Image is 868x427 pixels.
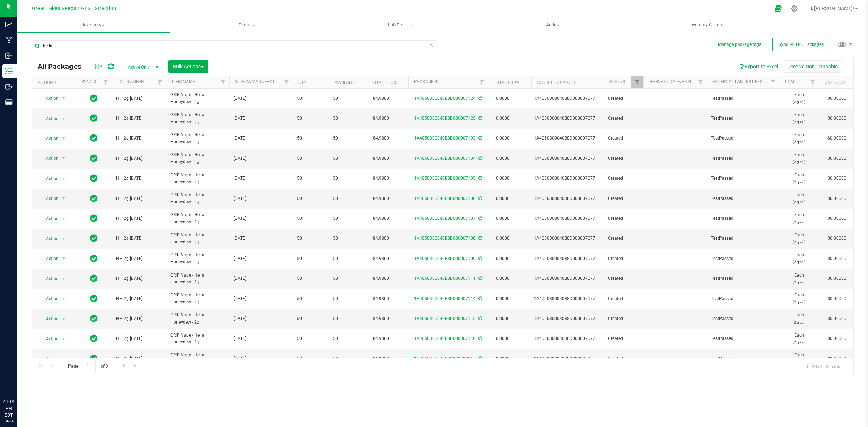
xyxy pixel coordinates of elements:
td: $0.00000 [819,209,855,229]
span: Each [783,332,814,346]
span: 50 [333,255,361,262]
a: Filter [807,76,819,88]
span: [DATE] [234,235,288,242]
span: 50 [297,155,324,162]
span: select [59,153,68,163]
span: Each [783,151,814,165]
span: Sync from Compliance System [477,176,482,181]
td: $0.00000 [819,289,855,309]
div: Value 1: 1A4050300040B8D000007077 [534,315,601,322]
span: Clear [429,40,434,50]
span: select [59,253,68,264]
span: In Sync [90,113,98,123]
span: 0.0000 [492,313,513,324]
span: Created [608,275,639,282]
span: 0.0000 [492,233,513,244]
span: In Sync [90,253,98,264]
span: Sync from Compliance System [477,236,482,241]
span: GRIP Vape - Hella Honeydew - 2g [170,192,225,205]
span: select [59,133,68,144]
a: 1A4050300040B8D000007105 [414,176,476,181]
p: (2 g ea.) [783,138,814,145]
td: $0.00000 [819,269,855,289]
div: Actions [38,80,73,85]
span: [DATE] [234,155,288,162]
span: HH 2g [DATE] [116,315,162,322]
span: Created [608,175,639,182]
span: [DATE] [234,95,288,102]
span: HH 2g [DATE] [116,155,162,162]
span: TestPassed [711,275,775,282]
span: [DATE] [234,135,288,142]
span: select [59,314,68,324]
span: Each [783,111,814,125]
td: $0.00000 [819,229,855,249]
a: Filter [281,76,293,88]
span: In Sync [90,294,98,304]
a: UOM [785,79,794,84]
span: In Sync [90,354,98,364]
span: 84.9800 [369,113,393,124]
span: Created [608,115,639,122]
span: Each [783,272,814,286]
span: [DATE] [234,315,288,322]
span: In Sync [90,193,98,204]
span: select [59,174,68,184]
span: HH 2g [DATE] [116,115,162,122]
a: Available [335,80,356,85]
span: TestPassed [711,295,775,302]
span: HH 2g [DATE] [116,215,162,222]
span: Plants [171,22,323,28]
span: In Sync [90,173,98,183]
a: Total THC% [371,80,397,85]
span: All Packages [38,63,89,71]
div: Value 1: 1A4050300040B8D000007077 [534,215,601,222]
span: 50 [333,155,361,162]
a: Filter [767,76,779,88]
span: HH 2g [DATE] [116,135,162,142]
button: Export to Excel [734,60,783,73]
input: Search Package ID, Item Name, SKU, Lot or Part Number... [32,40,437,51]
span: 50 [297,115,324,122]
span: 0.0000 [492,133,513,144]
span: Each [783,212,814,225]
span: Each [783,352,814,366]
span: 0.0000 [492,173,513,184]
div: Value 1: 1A4050300040B8D000007077 [534,295,601,302]
span: Created [608,135,639,142]
p: (2 g ea.) [783,158,814,165]
span: In Sync [90,153,98,163]
p: (2 g ea.) [783,179,814,185]
td: $0.00000 [819,349,855,369]
span: 0.0000 [492,193,513,204]
span: TestPassed [711,335,775,342]
span: GRIP Vape - Hella Honeydew - 2g [170,332,225,346]
span: Created [608,95,639,102]
span: 50 [333,235,361,242]
td: $0.00000 [819,169,855,189]
span: select [59,234,68,244]
a: Filter [217,76,229,88]
span: 50 [297,195,324,202]
span: Each [783,292,814,306]
th: Source Packages [531,76,604,89]
span: TestPassed [711,135,775,142]
span: Action [39,153,59,163]
td: $0.00000 [819,149,855,168]
span: 50 [297,255,324,262]
a: Plants [170,17,323,33]
p: (2 g ea.) [783,279,814,286]
span: TestPassed [711,255,775,262]
span: 84.9800 [369,93,393,104]
div: Value 1: 1A4050300040B8D000007077 [534,95,601,102]
span: HH 2g [DATE] [116,295,162,302]
p: (2 g ea.) [783,239,814,245]
span: Each [783,232,814,245]
span: 84.9800 [369,294,393,304]
span: 84.9800 [369,313,393,324]
span: TestPassed [711,195,775,202]
span: HH 2g [DATE] [116,175,162,182]
span: 0.0000 [492,294,513,304]
a: STRAIN/Manufactured [235,79,286,84]
div: Value 1: 1A4050300040B8D000007077 [534,155,601,162]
